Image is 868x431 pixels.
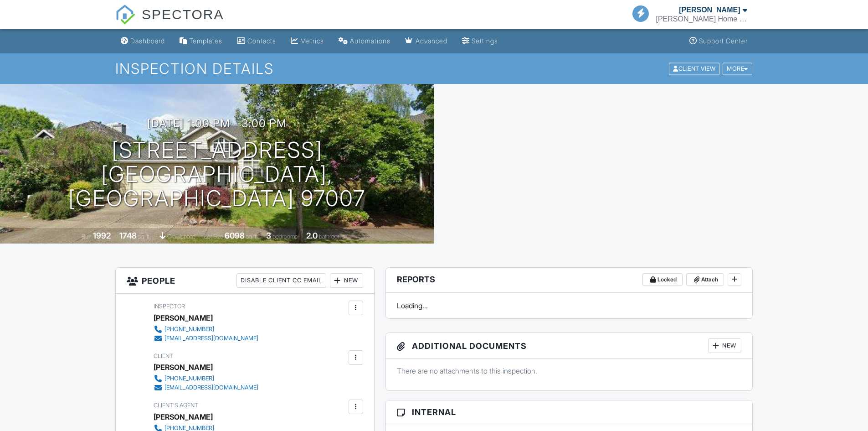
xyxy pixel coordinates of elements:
[154,360,213,374] div: [PERSON_NAME]
[164,335,258,342] div: [EMAIL_ADDRESS][DOMAIN_NAME]
[115,61,753,77] h1: Inspection Details
[154,383,258,392] a: [EMAIL_ADDRESS][DOMAIN_NAME]
[699,37,748,45] div: Support Center
[247,37,276,45] div: Contacts
[138,233,151,240] span: sq. ft.
[401,33,451,50] a: Advanced
[176,33,226,50] a: Templates
[154,410,213,424] a: [PERSON_NAME]
[116,268,374,294] h3: People
[330,273,363,288] div: New
[115,5,135,25] img: The Best Home Inspection Software - Spectora
[167,233,195,240] span: crawlspace
[458,33,502,50] a: Settings
[164,326,214,333] div: [PHONE_NUMBER]
[154,374,258,383] a: [PHONE_NUMBER]
[335,33,394,50] a: Automations (Basic)
[656,15,747,24] div: Frisbie Home Inspection
[266,231,271,240] div: 3
[679,5,740,15] div: [PERSON_NAME]
[82,233,92,240] span: Built
[115,14,224,31] a: SPECTORA
[306,231,318,240] div: 2.0
[686,33,751,50] a: Support Center
[246,233,257,240] span: sq.ft.
[386,333,753,359] h3: Additional Documents
[154,353,173,359] span: Client
[117,33,169,50] a: Dashboard
[204,233,223,240] span: Lot Size
[236,273,326,288] div: Disable Client CC Email
[350,37,390,45] div: Automations
[154,402,198,409] span: Client's Agent
[154,303,185,310] span: Inspector
[416,37,447,45] div: Advanced
[164,375,214,382] div: [PHONE_NUMBER]
[142,5,224,24] span: SPECTORA
[147,117,287,130] h3: [DATE] 1:00 pm - 3:00 pm
[319,233,345,240] span: bathrooms
[723,62,752,75] div: More
[669,62,719,75] div: Client View
[154,311,213,325] div: [PERSON_NAME]
[668,65,722,72] a: Client View
[189,37,222,45] div: Templates
[708,338,741,353] div: New
[397,366,742,376] p: There are no attachments to this inspection.
[93,231,111,240] div: 1992
[119,231,137,240] div: 1748
[130,37,165,45] div: Dashboard
[15,138,420,210] h1: [STREET_ADDRESS] [GEOGRAPHIC_DATA], [GEOGRAPHIC_DATA] 97007
[225,231,245,240] div: 6098
[164,384,258,391] div: [EMAIL_ADDRESS][DOMAIN_NAME]
[386,400,753,424] h3: Internal
[472,37,498,45] div: Settings
[233,33,280,50] a: Contacts
[154,334,258,343] a: [EMAIL_ADDRESS][DOMAIN_NAME]
[300,37,324,45] div: Metrics
[272,233,298,240] span: bedrooms
[154,325,258,334] a: [PHONE_NUMBER]
[287,33,328,50] a: Metrics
